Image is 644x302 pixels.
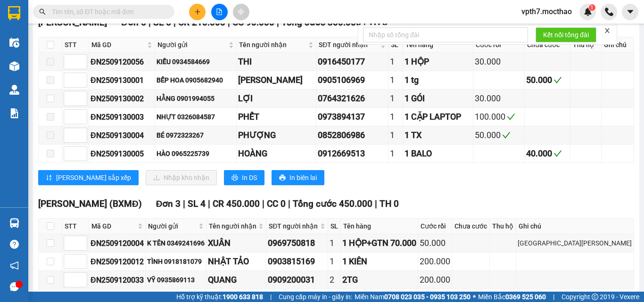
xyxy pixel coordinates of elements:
[342,255,416,268] div: 1 KIÊN
[502,131,511,139] span: check
[390,147,402,160] div: 1
[146,170,217,185] button: downloadNhập kho nhận
[605,8,613,16] img: phone-icon
[622,4,638,20] button: caret-down
[242,172,257,183] span: In DS
[330,273,339,286] div: 2
[318,129,386,142] div: 0852806986
[279,292,352,302] span: Cung cấp máy in - giấy in:
[237,90,316,108] td: LỢI
[91,221,136,231] span: Mã GD
[38,170,139,185] button: sort-ascending[PERSON_NAME] sắp xếp
[213,198,260,209] span: CR 450.000
[266,271,328,289] td: 0909200031
[188,198,206,209] span: SL 4
[420,255,450,268] div: 200.000
[89,253,146,271] td: ĐN2509120012
[589,4,595,11] sup: 1
[9,108,19,118] img: solution-icon
[319,40,378,50] span: SĐT người nhận
[237,71,316,90] td: KHƯƠNG HẰNG
[91,56,153,68] div: ĐN2509120056
[89,71,155,90] td: ĐN2509130001
[507,113,515,121] span: check
[91,274,144,286] div: ĐN2509120033
[526,147,569,160] div: 40.000
[318,55,386,68] div: 0916450177
[267,198,286,209] span: CC 0
[183,198,185,209] span: |
[56,172,131,183] span: [PERSON_NAME] sắp xếp
[208,198,210,209] span: |
[208,255,264,268] div: NHẬT TẢO
[91,148,153,160] div: ĐN2509130005
[316,126,388,145] td: 0852806986
[405,73,471,87] div: 1 tg
[238,147,314,160] div: HOÀNG
[384,293,471,301] strong: 0708 023 035 - 0935 103 250
[475,92,523,105] div: 30.000
[355,292,471,302] span: Miền Nam
[89,234,146,253] td: ĐN2509120004
[405,92,471,105] div: 1 GÓI
[475,55,523,68] div: 30.000
[420,273,450,286] div: 200.000
[420,237,450,250] div: 50.000
[157,93,235,104] div: HẰNG 0901994055
[316,71,388,90] td: 0905106969
[209,221,256,231] span: Tên người nhận
[268,237,326,250] div: 0969750818
[279,174,286,182] span: printer
[505,293,546,301] strong: 0369 525 060
[316,53,388,71] td: 0916450177
[157,57,235,67] div: KIỀU 0934584669
[269,221,318,231] span: SĐT người nhận
[342,273,416,286] div: 2TG
[9,61,19,71] img: warehouse-icon
[238,8,244,15] span: aim
[318,110,386,123] div: 0973894137
[238,110,314,123] div: PHẾT
[266,234,328,253] td: 0969750818
[602,37,634,53] th: Ghi chú
[262,198,264,209] span: |
[62,37,89,53] th: STT
[91,111,153,123] div: ĐN2509130003
[189,4,206,20] button: plus
[206,271,266,289] td: QUANG
[9,218,19,228] img: warehouse-icon
[405,55,471,68] div: 1 HỘP
[157,112,235,122] div: NHỰT 0326084587
[157,75,235,85] div: BẾP HOA 0905682940
[490,219,516,234] th: Thu hộ
[553,292,554,302] span: |
[89,108,155,126] td: ĐN2509130003
[390,73,402,87] div: 1
[390,55,402,68] div: 1
[418,219,452,234] th: Cước rồi
[89,271,146,289] td: ĐN2509120033
[584,8,592,16] img: icon-new-feature
[208,273,264,286] div: QUANG
[375,198,377,209] span: |
[156,198,181,209] span: Đơn 3
[518,238,632,248] div: [GEOGRAPHIC_DATA][PERSON_NAME]
[516,219,634,234] th: Ghi chú
[89,90,155,108] td: ĐN2509130002
[380,198,399,209] span: TH 0
[288,198,290,209] span: |
[268,255,326,268] div: 0903815169
[237,108,316,126] td: PHẾT
[148,221,197,231] span: Người gửi
[91,93,153,105] div: ĐN2509130002
[475,110,523,123] div: 100.000
[239,40,306,50] span: Tên người nhận
[39,8,46,15] span: search
[237,126,316,145] td: PHƯỢNG
[91,130,153,141] div: ĐN2509130004
[233,4,249,20] button: aim
[405,110,471,123] div: 1 CẶP LAPTOP
[91,40,145,50] span: Mã GD
[46,174,52,182] span: sort-ascending
[223,293,263,301] strong: 1900 633 818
